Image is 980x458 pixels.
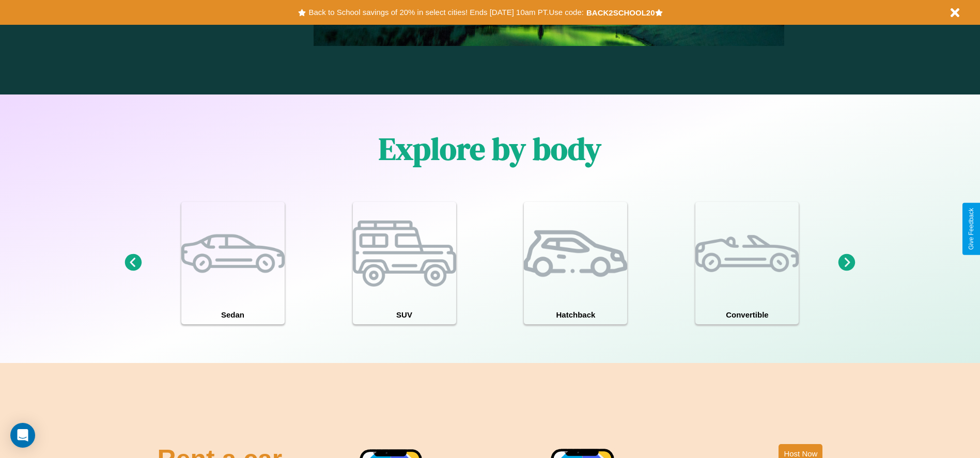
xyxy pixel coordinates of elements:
[353,305,456,324] h4: SUV
[379,128,601,170] h1: Explore by body
[968,208,975,250] div: Give Feedback
[695,305,799,324] h4: Convertible
[586,8,655,17] b: BACK2SCHOOL20
[181,305,285,324] h4: Sedan
[524,305,627,324] h4: Hatchback
[10,423,35,448] div: Open Intercom Messenger
[306,5,586,20] button: Back to School savings of 20% in select cities! Ends [DATE] 10am PT.Use code:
